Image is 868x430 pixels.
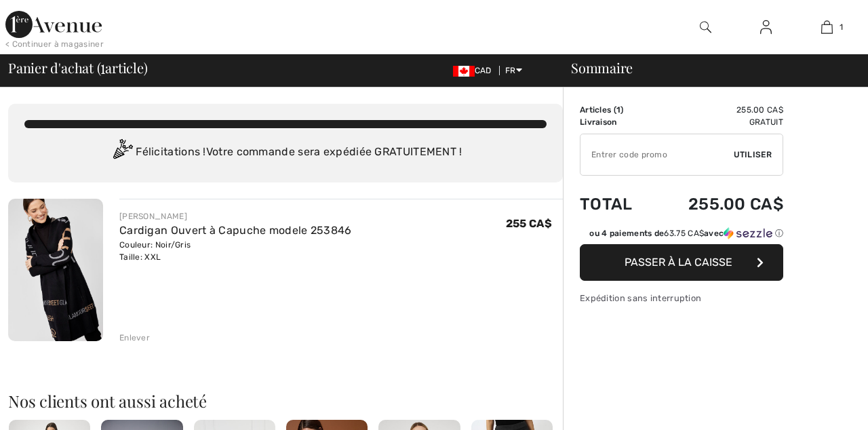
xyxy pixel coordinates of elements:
span: Panier d'achat ( article) [8,61,148,75]
img: Mes infos [760,19,772,35]
span: 255 CA$ [506,217,552,230]
div: Félicitations ! Votre commande sera expédiée GRATUITEMENT ! [24,139,547,166]
img: Sezzle [724,227,772,239]
a: 1 [797,19,856,35]
div: ou 4 paiements de avec [589,227,783,239]
img: 1ère Avenue [5,11,102,38]
td: Livraison [580,116,652,128]
div: [PERSON_NAME] [119,210,352,222]
img: Canadian Dollar [453,66,475,77]
img: Mon panier [821,19,833,35]
span: 1 [616,105,620,115]
td: Total [580,181,652,227]
span: Utiliser [734,149,772,161]
td: Gratuit [652,116,783,128]
span: 1 [840,21,843,33]
input: Code promo [580,134,734,175]
div: Enlever [119,332,150,344]
span: CAD [453,66,497,75]
h2: Nos clients ont aussi acheté [8,393,563,409]
div: < Continuer à magasiner [5,38,104,50]
a: Se connecter [749,19,783,36]
div: ou 4 paiements de63.75 CA$avecSezzle Cliquez pour en savoir plus sur Sezzle [580,227,783,244]
span: FR [505,66,522,75]
td: 255.00 CA$ [652,181,783,227]
button: Passer à la caisse [580,244,783,281]
td: 255.00 CA$ [652,104,783,116]
span: 1 [100,58,105,75]
img: Cardigan Ouvert à Capuche modele 253846 [8,199,103,341]
span: 63.75 CA$ [664,229,704,238]
a: Cardigan Ouvert à Capuche modele 253846 [119,224,352,237]
div: Sommaire [555,61,860,75]
span: Passer à la caisse [625,256,732,269]
div: Couleur: Noir/Gris Taille: XXL [119,239,352,263]
td: Articles ( ) [580,104,652,116]
div: Expédition sans interruption [580,292,783,305]
img: recherche [700,19,711,35]
img: Congratulation2.svg [108,139,136,166]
